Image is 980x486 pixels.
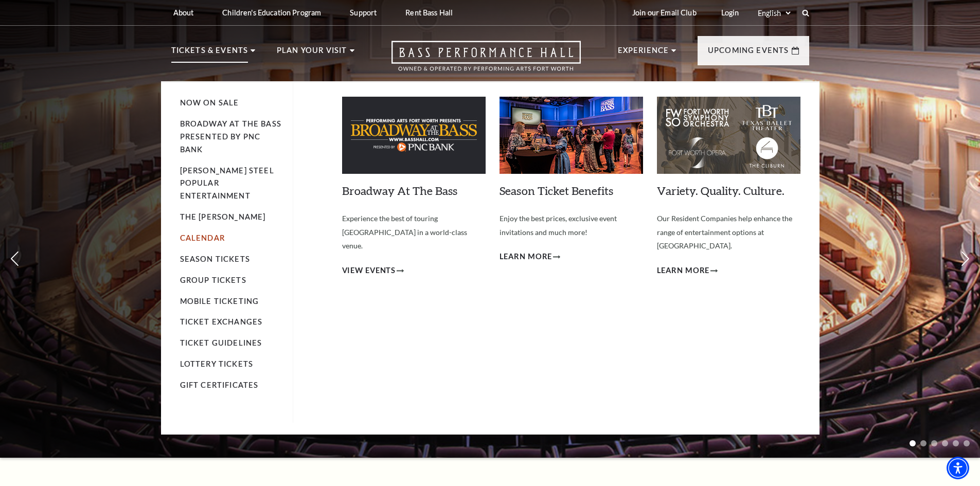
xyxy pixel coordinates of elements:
a: Calendar [180,233,225,242]
a: View Events [342,264,404,277]
a: Ticket Guidelines [180,338,262,347]
img: Season Ticket Benefits [500,97,643,174]
span: Learn More [657,264,710,277]
a: Learn More Variety. Quality. Culture. [657,264,718,277]
p: Support [350,8,377,17]
span: Learn More [500,250,553,263]
p: Rent Bass Hall [405,8,453,17]
p: Children's Education Program [222,8,321,17]
p: Tickets & Events [171,44,248,63]
div: Accessibility Menu [947,457,969,479]
a: The [PERSON_NAME] [180,212,266,221]
a: Broadway At The Bass [342,184,457,197]
a: Lottery Tickets [180,359,254,368]
img: Variety. Quality. Culture. [657,97,800,174]
a: Season Ticket Benefits [500,184,613,197]
a: Ticket Exchanges [180,317,263,326]
a: Variety. Quality. Culture. [657,184,785,197]
p: Enjoy the best prices, exclusive event invitations and much more! [500,212,643,239]
p: Plan Your Visit [277,44,347,63]
p: Experience [618,44,669,63]
a: Mobile Ticketing [180,297,259,305]
a: Group Tickets [180,276,246,284]
img: Broadway At The Bass [342,97,486,174]
a: Gift Certificates [180,381,259,389]
span: View Events [342,264,396,277]
a: Learn More Season Ticket Benefits [500,250,561,263]
a: Season Tickets [180,255,250,263]
a: Now On Sale [180,98,239,107]
select: Select: [756,8,792,18]
p: About [173,8,194,17]
a: [PERSON_NAME] Steel Popular Entertainment [180,166,274,201]
a: Open this option [354,41,618,81]
p: Experience the best of touring [GEOGRAPHIC_DATA] in a world-class venue. [342,212,486,253]
p: Upcoming Events [708,44,789,63]
a: Broadway At The Bass presented by PNC Bank [180,119,281,154]
p: Our Resident Companies help enhance the range of entertainment options at [GEOGRAPHIC_DATA]. [657,212,800,253]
